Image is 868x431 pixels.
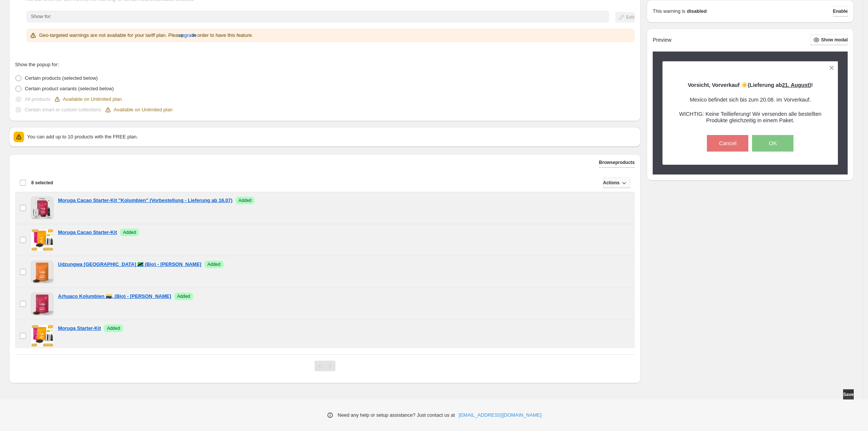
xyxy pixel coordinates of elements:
a: Moruga Cacao Starter-Kit [58,229,117,236]
span: Certain product variants (selected below) [25,86,114,91]
button: Actions [603,178,630,188]
h3: WICHTIG: Keine Teillieferung! Wir versenden alle bestellten Produkte gleichzeitig in einem Paket. [676,111,825,124]
div: Available on Unlimited plan [104,106,173,114]
span: Added [177,293,190,299]
img: Moruga Starter-Kit [31,325,53,347]
a: Moruga Cacao Starter-Kit "Kolumbien" (Vorbestellung - Lieferung ab 16.07) [58,197,233,204]
span: Vorsicht, Vorverkauf ☀️(Lieferung ab [688,82,788,88]
span: Browse products [599,159,635,165]
span: Certain products (selected below) [25,75,98,81]
button: OK [752,135,793,152]
p: Geo-targeted warnings are not available for your tariff plan. Please in order to have this feature. [39,32,253,39]
a: [EMAIL_ADDRESS][DOMAIN_NAME] [459,411,542,419]
a: Moruga Starter-Kit [58,325,101,332]
span: Enable [833,8,848,14]
span: . August [788,82,809,88]
p: Certain smart or custom collections [25,106,101,114]
span: Added [123,229,136,235]
span: Added [239,197,252,203]
img: Moruga Cacao Starter-Kit "Kolumbien" (Vorbestellung - Lieferung ab 16.07) [31,197,53,219]
a: Arhuaco Kolumbien 🇨🇴, (Bio) - [PERSON_NAME] [58,293,171,300]
span: Show the popup for: [15,62,59,67]
button: Browseproducts [599,157,635,168]
span: Show for: [31,14,52,19]
span: 21 [782,82,788,88]
strong: )! [688,82,813,88]
div: Available on Unlimited plan [53,96,122,103]
p: You can add up to 10 products with the FREE plan. [27,133,636,141]
button: upgrade [179,29,197,41]
p: All products [25,96,50,103]
span: Show modal [821,37,848,43]
button: Cancel [707,135,748,152]
button: Enable [833,6,848,17]
span: 8 selected [31,180,53,186]
span: Mexico befindet sich bis zum 20.08. im Vorverkauf. [690,97,811,103]
span: Added [107,325,120,331]
p: This warning is [653,8,685,15]
nav: Pagination [315,361,335,371]
button: Show modal [810,35,848,45]
span: upgrade [179,32,197,39]
span: Added [207,261,221,267]
img: Moruga Cacao Starter-Kit [31,229,53,251]
img: Udzungwa Tanzania 🇹🇿 (Bio) - Kakao Kiste [31,261,53,283]
span: Save [843,392,854,398]
a: Udzungwa [GEOGRAPHIC_DATA] 🇹🇿 (Bio) - [PERSON_NAME] [58,261,201,268]
h2: Preview [653,37,672,43]
strong: disabled [687,8,707,15]
span: Actions [603,180,620,186]
img: Arhuaco Kolumbien 🇨🇴, (Bio) - Kakao Kiste [31,293,53,315]
button: Save [843,389,854,400]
